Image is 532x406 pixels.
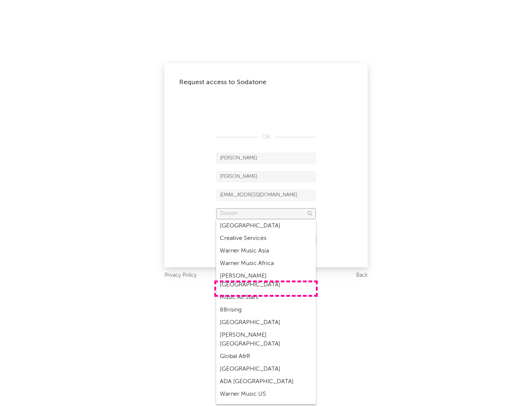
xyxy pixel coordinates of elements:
[216,329,316,350] div: [PERSON_NAME] [GEOGRAPHIC_DATA]
[216,388,316,400] div: Warner Music US
[216,316,316,329] div: [GEOGRAPHIC_DATA]
[216,232,316,245] div: Creative Services
[216,270,316,291] div: [PERSON_NAME] [GEOGRAPHIC_DATA]
[216,257,316,270] div: Warner Music Africa
[179,78,353,87] div: Request access to Sodatone
[216,375,316,388] div: ADA [GEOGRAPHIC_DATA]
[216,171,316,182] input: Last Name
[216,153,316,164] input: First Name
[164,271,197,280] a: Privacy Policy
[216,291,316,304] div: Music All Stars
[216,350,316,363] div: Global A&R
[216,220,316,232] div: [GEOGRAPHIC_DATA]
[356,271,368,280] a: Back
[216,190,316,201] input: Email
[216,363,316,375] div: [GEOGRAPHIC_DATA]
[216,208,316,219] input: Division
[216,133,316,142] div: OR
[216,245,316,257] div: Warner Music Asia
[216,304,316,316] div: 88rising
